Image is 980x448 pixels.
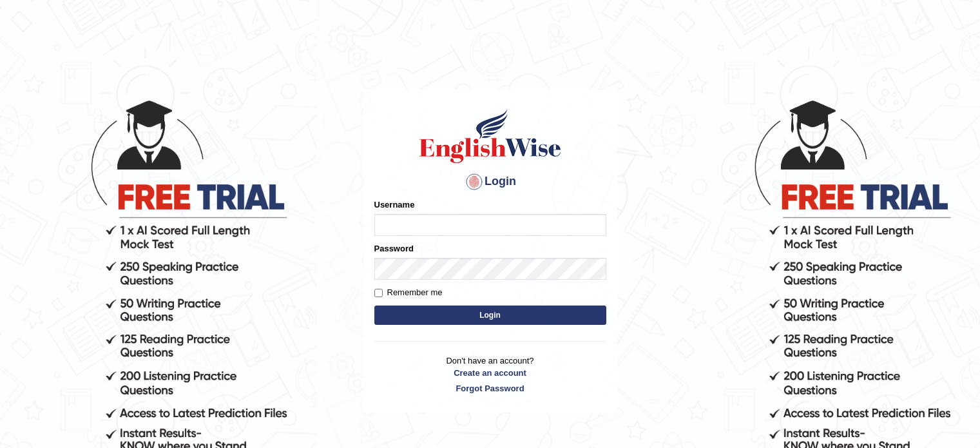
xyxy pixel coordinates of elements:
button: Login [374,306,606,325]
p: Don't have an account? [374,355,606,394]
label: Username [374,199,415,211]
a: Forgot Password [374,382,606,394]
label: Password [374,242,414,255]
input: Remember me [374,289,383,297]
a: Create an account [374,367,606,379]
label: Remember me [374,286,443,299]
img: Logo of English Wise sign in for intelligent practice with AI [417,107,564,165]
h4: Login [374,171,606,192]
